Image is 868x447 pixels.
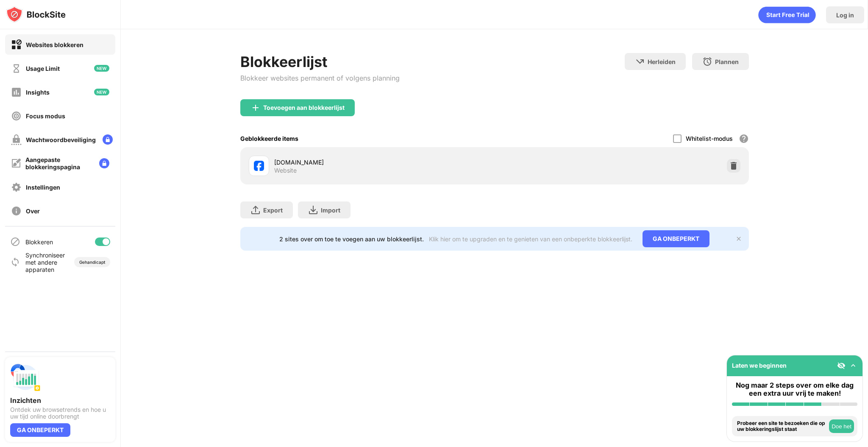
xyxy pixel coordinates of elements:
div: Blokkeerlijst [240,53,400,70]
div: Ontdek uw browsetrends en hoe u uw tijd online doorbrengt [10,406,110,420]
div: Herleiden [648,58,676,65]
img: omni-setup-toggle.svg [849,361,857,370]
div: Instellingen [26,184,60,191]
img: x-button.svg [735,235,742,242]
img: new-icon.svg [94,89,109,95]
div: Gehandicapt [79,260,105,265]
div: Blokkeren [25,238,53,246]
div: GA ONBEPERKT [10,423,70,437]
div: Inzichten [10,396,110,405]
div: Export [263,207,283,214]
div: Plannen [715,58,739,65]
img: logo-blocksite.svg [6,6,66,23]
div: Over [26,207,40,215]
div: Usage Limit [26,65,60,72]
img: lock-menu.svg [103,134,113,145]
div: Aangepaste blokkeringspagina [25,156,92,170]
div: Blokkeer websites permanent of volgens planning [240,74,400,82]
div: Wachtwoordbeveiliging [26,136,96,143]
div: animation [758,6,816,23]
div: Log in [836,11,854,19]
div: 2 sites over om toe te voegen aan uw blokkeerlijst. [279,235,424,243]
img: block-on.svg [11,39,22,50]
div: Synchroniseer met andere apparaten [25,251,69,273]
img: time-usage-off.svg [11,63,22,74]
div: [DOMAIN_NAME] [274,158,495,167]
img: new-icon.svg [94,65,109,72]
div: Websites blokkeren [26,41,83,48]
div: Klik hier om te upgraden en te genieten van een onbeperkte blokkeerlijst. [429,235,632,243]
div: Nog maar 2 steps over om elke dag een extra uur vrij te maken! [732,381,857,397]
div: Website [274,167,297,174]
img: sync-icon.svg [10,257,20,267]
div: Whitelist-modus [686,135,733,142]
img: customize-block-page-off.svg [11,158,21,168]
button: Doe het [829,419,854,433]
img: lock-menu.svg [99,158,109,168]
img: eye-not-visible.svg [837,361,846,370]
img: insights-off.svg [11,87,22,98]
img: about-off.svg [11,206,22,216]
div: Probeer een site te bezoeken die op uw blokkeringslijst staat [737,420,827,433]
img: push-insights.svg [10,362,41,393]
img: favicons [254,161,264,171]
div: GA ONBEPERKT [643,230,709,247]
div: Import [321,207,340,214]
img: blocking-icon.svg [10,237,20,247]
div: Insights [26,89,50,96]
img: settings-off.svg [11,182,22,193]
img: focus-off.svg [11,111,22,121]
div: Geblokkeerde items [240,135,298,142]
img: password-protection-off.svg [11,134,22,145]
div: Toevoegen aan blokkeerlijst [263,104,345,111]
div: Focus modus [26,112,65,120]
div: Laten we beginnen [732,362,787,369]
